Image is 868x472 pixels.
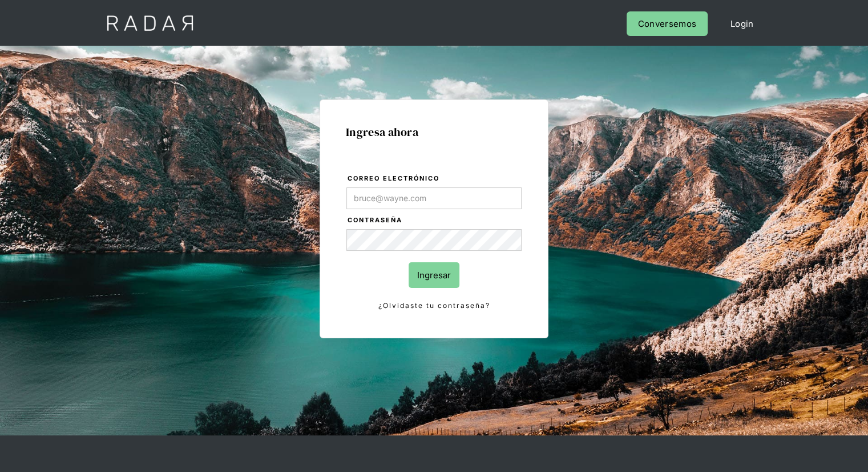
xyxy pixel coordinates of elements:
[719,11,765,36] a: Login
[348,215,522,226] label: Contraseña
[346,299,522,312] a: ¿Olvidaste tu contraseña?
[348,173,522,185] label: Correo electrónico
[346,173,522,312] form: Login Form
[627,11,708,36] a: Conversemos
[346,126,522,138] h1: Ingresa ahora
[409,262,459,288] input: Ingresar
[346,187,522,209] input: bruce@wayne.com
